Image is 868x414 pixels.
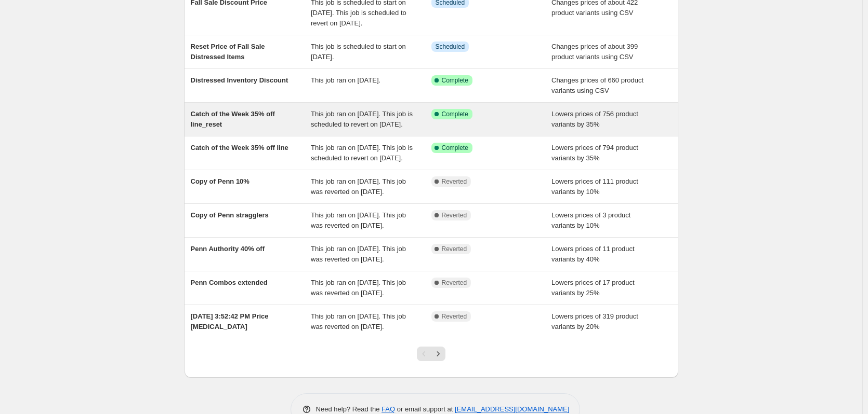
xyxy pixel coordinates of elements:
span: Lowers prices of 17 product variants by 25% [551,279,635,297]
span: This job ran on [DATE]. This job is scheduled to revert on [DATE]. [311,144,413,162]
span: This job is scheduled to start on [DATE]. [311,43,406,61]
span: This job ran on [DATE]. This job is scheduled to revert on [DATE]. [311,110,413,128]
span: Lowers prices of 319 product variants by 20% [551,312,638,330]
span: This job ran on [DATE]. [311,76,380,84]
span: Changes prices of 660 product variants using CSV [551,76,643,94]
span: This job ran on [DATE]. This job was reverted on [DATE]. [311,245,406,263]
span: Lowers prices of 111 product variants by 10% [551,177,638,196]
span: Catch of the Week 35% off line [191,144,288,151]
span: Lowers prices of 756 product variants by 35% [551,110,638,128]
span: Penn Authority 40% off [191,245,265,253]
span: This job ran on [DATE]. This job was reverted on [DATE]. [311,211,406,229]
span: Catch of the Week 35% off line_reset [191,110,275,128]
span: Complete [442,144,468,152]
span: Complete [442,76,468,85]
span: This job ran on [DATE]. This job was reverted on [DATE]. [311,312,406,330]
span: Reverted [442,279,467,287]
span: Distressed Inventory Discount [191,76,288,84]
span: This job ran on [DATE]. This job was reverted on [DATE]. [311,177,406,196]
span: Lowers prices of 794 product variants by 35% [551,144,638,162]
span: This job ran on [DATE]. This job was reverted on [DATE]. [311,279,406,297]
span: Reverted [442,177,467,186]
span: Scheduled [436,43,465,51]
button: Next [431,347,445,361]
a: FAQ [382,405,395,413]
span: Copy of Penn 10% [191,177,249,185]
span: Reverted [442,211,467,219]
span: Lowers prices of 11 product variants by 40% [551,245,635,263]
span: Penn Combos extended [191,279,268,286]
span: Need help? Read the [316,405,382,413]
nav: Pagination [417,347,445,361]
span: Copy of Penn stragglers [191,211,269,219]
span: Reset Price of Fall Sale Distressed Items [191,43,265,61]
span: Complete [442,110,468,118]
a: [EMAIL_ADDRESS][DOMAIN_NAME] [455,405,569,413]
span: [DATE] 3:52:42 PM Price [MEDICAL_DATA] [191,312,269,330]
span: or email support at [395,405,455,413]
span: Changes prices of about 399 product variants using CSV [551,43,638,61]
span: Reverted [442,245,467,253]
span: Reverted [442,312,467,321]
span: Lowers prices of 3 product variants by 10% [551,211,630,229]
